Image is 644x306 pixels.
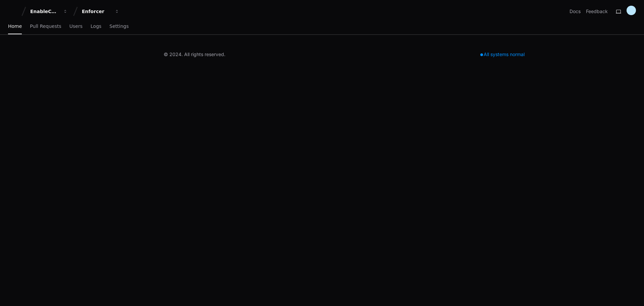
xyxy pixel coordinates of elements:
[8,24,22,28] span: Home
[69,24,83,28] span: Users
[476,50,529,59] div: All systems normal
[109,19,128,34] a: Settings
[8,19,22,34] a: Home
[69,19,83,34] a: Users
[30,19,61,34] a: Pull Requests
[30,8,59,15] div: EnableComp
[109,24,128,28] span: Settings
[91,19,101,34] a: Logs
[586,8,608,15] button: Feedback
[28,5,70,17] button: EnableComp
[91,24,101,28] span: Logs
[164,51,225,58] div: © 2024. All rights reserved.
[82,8,111,15] div: Enforcer
[30,24,61,28] span: Pull Requests
[570,8,581,15] a: Docs
[79,5,122,17] button: Enforcer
